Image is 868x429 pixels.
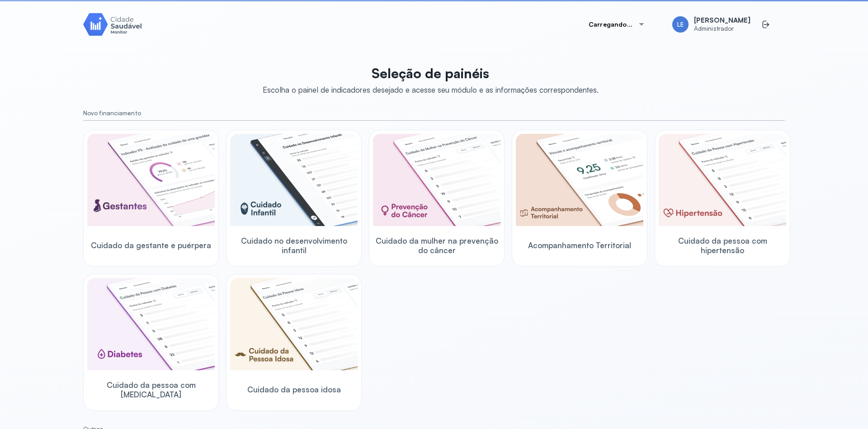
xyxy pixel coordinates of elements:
[87,134,215,226] img: pregnants.png
[516,134,643,226] img: territorial-monitoring.png
[83,109,785,117] small: Novo financiamento
[247,385,341,394] span: Cuidado da pessoa idosa
[659,236,786,255] span: Cuidado da pessoa com hipertensão
[694,16,750,25] span: [PERSON_NAME]
[659,134,786,226] img: hypertension.png
[528,240,631,250] span: Acompanhamento Territorial
[373,134,500,226] img: woman-cancer-prevention-care.png
[87,380,215,400] span: Cuidado da pessoa com [MEDICAL_DATA]
[230,278,358,370] img: elderly.png
[230,134,358,226] img: child-development.png
[91,240,211,250] span: Cuidado da gestante e puérpera
[578,15,656,33] button: Carregando...
[677,21,684,28] span: LE
[230,236,358,255] span: Cuidado no desenvolvimento infantil
[263,85,599,94] div: Escolha o painel de indicadores desejado e acesse seu módulo e as informações correspondentes.
[263,65,599,81] p: Seleção de painéis
[87,278,215,370] img: diabetics.png
[373,236,500,255] span: Cuidado da mulher na prevenção do câncer
[694,25,750,33] span: Administrador
[83,11,142,37] img: Logotipo do produto Monitor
